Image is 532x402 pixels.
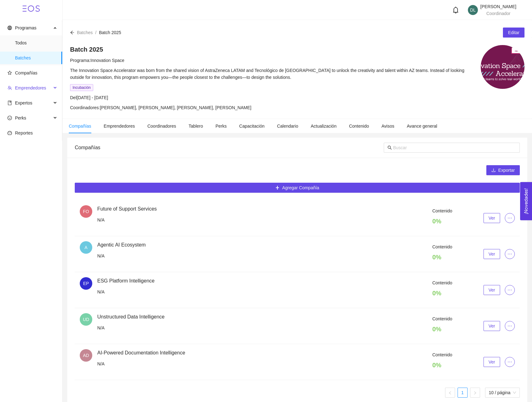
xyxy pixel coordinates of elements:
[505,359,514,364] span: ellipsis
[484,357,500,367] button: Ver
[452,7,459,13] span: bell
[382,124,394,129] span: Avisos
[432,361,452,369] h4: 0 %
[505,357,515,367] button: ellipsis
[505,249,515,259] button: ellipsis
[189,124,203,129] span: Tablero
[15,130,33,135] span: Reportes
[393,144,516,151] input: Buscar
[505,252,514,257] span: ellipsis
[480,4,516,9] span: [PERSON_NAME]
[215,124,227,129] span: Perks
[489,251,495,257] span: Ver
[432,217,452,226] h4: 0 %
[15,37,57,49] span: Todos
[486,165,520,175] button: downloadExportar
[70,84,93,91] span: Incubación
[505,213,515,223] button: ellipsis
[8,131,12,135] span: dashboard
[97,278,155,283] span: ESG Platform Intelligence
[432,208,452,213] span: Contenido
[75,183,520,193] button: plusAgregar Compañía
[505,288,514,293] span: ellipsis
[505,323,514,328] span: ellipsis
[97,242,146,247] span: Agentic AI Ecosystem
[432,289,452,298] h4: 0 %
[470,388,480,398] button: right
[432,316,452,321] span: Contenido
[99,30,121,35] span: Batch 2025
[470,5,476,15] span: DL
[489,323,495,329] span: Ver
[277,124,298,129] span: Calendario
[97,314,165,319] span: Unstructured Data Intelligence
[505,285,515,295] button: ellipsis
[432,253,452,262] h4: 0 %
[8,86,12,90] span: team
[275,186,280,191] span: plus
[505,321,515,331] button: ellipsis
[505,216,514,221] span: ellipsis
[95,30,97,35] span: /
[70,58,124,63] span: Programa: Innovation Space
[484,285,500,295] button: Ver
[349,124,369,129] span: Contenido
[311,124,337,129] span: Actualización
[473,391,477,395] span: right
[75,139,384,156] div: Compañías
[15,85,46,90] span: Emprendedores
[15,115,26,120] span: Perks
[70,105,251,110] span: Coordinadores: [PERSON_NAME], [PERSON_NAME], [PERSON_NAME], [PERSON_NAME]
[470,388,480,398] li: Página siguiente
[489,388,516,397] span: 10 / página
[8,71,12,75] span: star
[489,359,495,365] span: Ver
[282,184,319,191] span: Agregar Compañía
[70,45,474,54] h4: Batch 2025
[15,52,57,64] span: Batches
[388,145,392,150] span: search
[70,68,464,80] span: The Innovation Space Accelerator was born from the shared vision of AstraZeneca LATAM and Tecnoló...
[485,388,520,398] div: tamaño de página
[83,313,89,326] span: UD
[503,28,524,38] button: Editar
[97,350,185,355] span: AI-Powered Documentation Intelligence
[70,30,74,35] span: arrow-left
[407,124,437,129] span: Avance general
[83,205,89,218] span: FO
[15,100,32,105] span: Expertos
[498,167,515,174] span: Exportar
[432,244,452,249] span: Contenido
[239,124,265,129] span: Capacitación
[486,11,510,16] span: Coordinador
[70,95,108,100] span: Del [DATE] - [DATE]
[458,388,467,397] a: 1
[147,124,176,129] span: Coordinadores
[97,206,157,211] span: Future of Support Services
[432,280,452,285] span: Contenido
[520,182,532,220] button: Open Feedback Widget
[458,388,468,398] li: 1
[484,321,500,331] button: Ver
[489,215,495,221] span: Ver
[448,391,452,395] span: left
[484,249,500,259] button: Ver
[77,30,93,35] span: Batches
[83,277,89,290] span: EP
[69,124,91,129] span: Compañías
[432,352,452,357] span: Contenido
[8,101,12,105] span: book
[83,349,89,362] span: AD
[445,388,455,398] li: Página anterior
[445,388,455,398] button: left
[508,29,519,36] span: Editar
[8,116,12,120] span: smile
[8,26,12,30] span: global
[15,70,38,75] span: Compañías
[432,325,452,333] h4: 0 %
[484,213,500,223] button: Ver
[15,25,36,30] span: Programas
[489,287,495,293] span: Ver
[491,168,496,173] span: download
[104,124,135,129] span: Emprendedores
